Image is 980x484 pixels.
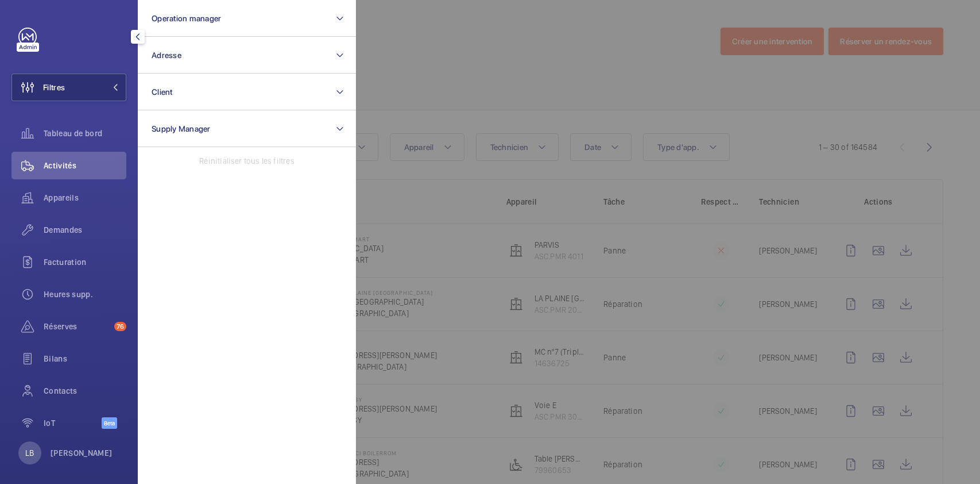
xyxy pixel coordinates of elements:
[25,447,34,459] p: LB
[44,224,126,236] span: Demandes
[44,385,126,397] span: Contacts
[44,256,126,268] span: Facturation
[11,74,126,101] button: Filtres
[51,447,113,459] p: [PERSON_NAME]
[44,160,126,171] span: Activités
[43,82,65,93] span: Filtres
[44,321,110,332] span: Réserves
[44,353,126,364] span: Bilans
[44,289,126,300] span: Heures supp.
[44,128,126,139] span: Tableau de bord
[44,417,102,429] span: IoT
[114,322,126,331] span: 76
[44,192,126,203] span: Appareils
[102,417,117,429] span: Beta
